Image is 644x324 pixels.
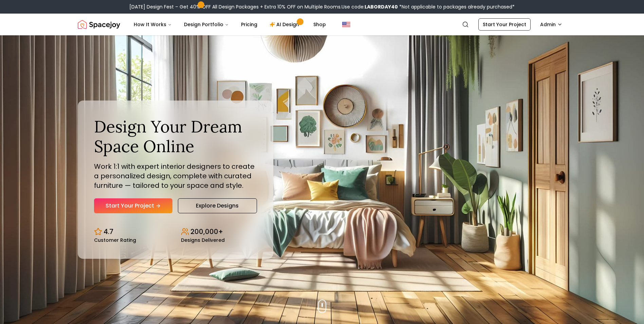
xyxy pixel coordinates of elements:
[365,3,398,10] b: LABORDAY40
[190,227,223,236] p: 200,000+
[308,18,331,31] a: Shop
[78,14,567,35] nav: Global
[94,198,172,213] a: Start Your Project
[478,18,531,31] a: Start Your Project
[342,3,398,10] span: Use code:
[94,117,257,156] h1: Design Your Dream Space Online
[236,18,263,31] a: Pricing
[342,20,350,29] img: United States
[94,221,257,242] div: Design stats
[104,227,113,236] p: 4.7
[128,18,177,31] button: How It Works
[94,162,257,190] p: Work 1:1 with expert interior designers to create a personalized design, complete with curated fu...
[536,18,567,31] button: Admin
[129,3,515,10] div: [DATE] Design Fest – Get 40% OFF All Design Packages + Extra 10% OFF on Multiple Rooms.
[94,238,136,242] small: Customer Rating
[181,238,225,242] small: Designs Delivered
[78,18,120,31] img: Spacejoy Logo
[398,3,515,10] span: *Not applicable to packages already purchased*
[179,18,234,31] button: Design Portfolio
[178,198,257,213] a: Explore Designs
[128,18,331,31] nav: Main
[78,18,120,31] a: Spacejoy
[264,18,307,31] a: AI Design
